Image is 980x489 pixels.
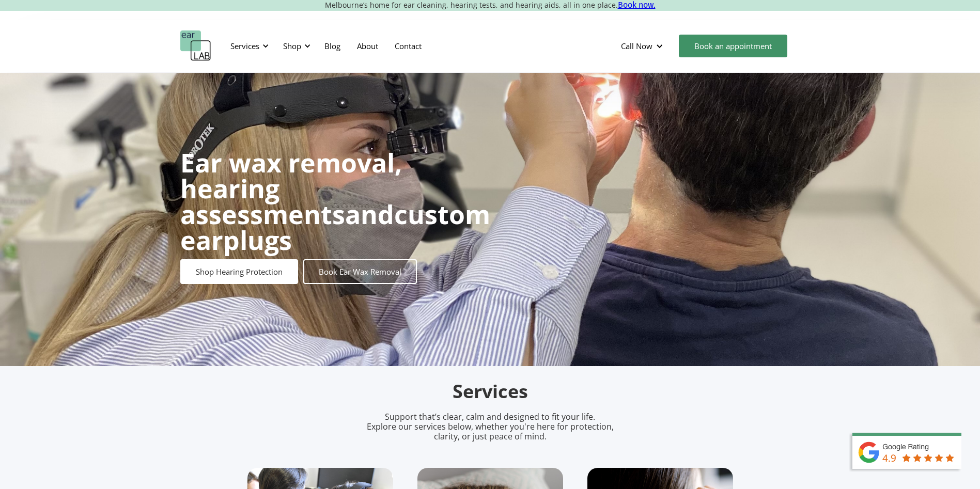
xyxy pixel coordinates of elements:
[613,30,674,61] div: Call Now
[277,30,314,61] div: Shop
[180,259,298,284] a: Shop Hearing Protection
[283,41,301,51] div: Shop
[180,30,211,61] a: home
[224,30,272,61] div: Services
[349,31,386,61] a: About
[386,31,430,61] a: Contact
[180,197,490,258] strong: custom earplugs
[303,259,417,284] a: Book Ear Wax Removal
[180,150,490,253] h1: and
[621,41,652,51] div: Call Now
[316,31,349,61] a: Blog
[180,145,402,232] strong: Ear wax removal, hearing assessments
[353,412,627,442] p: Support that’s clear, calm and designed to fit your life. Explore our services below, whether you...
[230,41,259,51] div: Services
[247,380,733,404] h2: Services
[679,35,787,57] a: Book an appointment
